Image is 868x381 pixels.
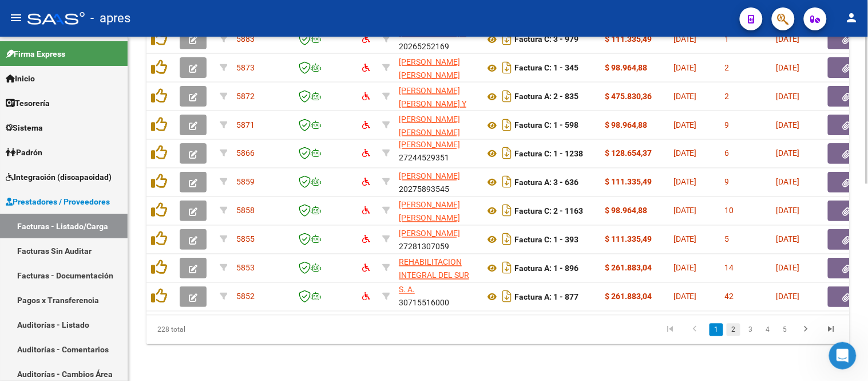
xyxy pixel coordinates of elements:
span: 5872 [236,92,255,101]
li: page 2 [725,320,742,340]
span: [DATE] [776,235,800,244]
span: [DATE] [776,92,800,101]
span: [DATE] [776,178,800,187]
strong: Factura A: 3 - 636 [514,178,578,187]
span: 14 [725,264,734,273]
span: Firma Express [6,48,65,60]
div: 30715516000 [399,256,475,280]
a: go to previous page [684,324,706,336]
span: [DATE] [776,292,800,301]
i: Descargar documento [500,30,514,48]
span: Padrón [6,146,42,159]
a: 3 [744,324,758,336]
span: 5873 [236,63,255,72]
strong: $ 98.964,88 [605,120,647,129]
span: [PERSON_NAME] [399,140,460,150]
strong: $ 111.335,49 [605,34,652,44]
strong: Factura C: 1 - 393 [514,235,578,245]
mat-icon: person [845,11,859,25]
div: 27281307059 [399,227,475,252]
span: 9 [725,120,730,129]
span: - apres [90,6,130,31]
a: 5 [778,324,792,336]
strong: $ 111.335,49 [605,178,652,187]
span: 2 [725,92,730,101]
i: Descargar documento [500,116,514,134]
span: 9 [725,178,730,187]
li: page 1 [708,320,725,340]
span: 10 [725,206,734,215]
a: 2 [727,324,740,336]
span: [PERSON_NAME] [399,229,460,238]
div: 27346925405 [399,199,475,223]
div: 20265252169 [399,27,475,51]
a: go to last page [821,324,842,336]
strong: $ 98.964,88 [605,206,647,215]
strong: Factura C: 1 - 345 [514,64,578,73]
span: Tesorería [6,97,50,109]
span: [DATE] [673,235,697,244]
span: [PERSON_NAME] [399,172,460,181]
span: [DATE] [673,120,697,129]
div: 27395998892 [399,113,475,137]
iframe: Intercom live chat [829,342,857,370]
span: [DATE] [673,34,697,44]
span: 42 [725,292,734,301]
strong: Factura A: 1 - 877 [514,293,578,302]
span: [PERSON_NAME] [PERSON_NAME] [399,57,460,80]
strong: $ 261.883,04 [605,264,652,273]
span: [DATE] [673,264,697,273]
span: Integración (discapacidad) [6,171,112,183]
span: 5 [725,235,730,244]
div: 20275893545 [399,170,475,194]
strong: Factura C: 1 - 1238 [514,150,583,159]
span: 5871 [236,120,255,129]
span: [DATE] [673,149,697,158]
strong: Factura C: 3 - 979 [514,35,578,44]
a: 4 [761,324,775,336]
li: page 3 [742,320,759,340]
i: Descargar documento [500,173,514,191]
span: 5859 [236,178,255,187]
span: Sistema [6,121,43,134]
div: 30714772453 [399,84,475,108]
a: 1 [710,324,723,336]
strong: Factura C: 2 - 1163 [514,207,583,216]
span: [PERSON_NAME] [PERSON_NAME] [399,115,460,137]
i: Descargar documento [500,259,514,277]
a: go to first page [659,324,681,336]
i: Descargar documento [500,288,514,306]
div: 27244529351 [399,141,475,165]
strong: $ 475.830,36 [605,92,652,101]
span: 2 [725,63,730,72]
span: [DATE] [673,92,697,101]
i: Descargar documento [500,87,514,105]
span: [PERSON_NAME] [PERSON_NAME] [399,201,460,223]
strong: Factura A: 1 - 896 [514,264,578,273]
i: Descargar documento [500,202,514,220]
span: [DATE] [673,206,697,215]
span: 5866 [236,149,255,158]
mat-icon: menu [9,11,23,25]
span: [PERSON_NAME] L [399,29,466,38]
div: 27335855251 [399,56,475,80]
span: 5883 [236,34,255,44]
span: [DATE] [776,63,800,72]
a: go to next page [795,324,817,336]
span: REHABILITACION INTEGRAL DEL SUR S. A. [399,258,469,293]
span: [DATE] [776,149,800,158]
span: [DATE] [673,178,697,187]
strong: $ 98.964,88 [605,63,647,72]
i: Descargar documento [500,230,514,249]
strong: $ 111.335,49 [605,235,652,244]
span: [DATE] [776,34,800,44]
strong: $ 261.883,04 [605,292,652,301]
span: [PERSON_NAME] [PERSON_NAME] Y [PERSON_NAME] [PERSON_NAME] SH [399,86,472,134]
strong: $ 128.654,37 [605,149,652,158]
i: Descargar documento [500,144,514,163]
span: 5852 [236,292,255,301]
span: 5858 [236,206,255,215]
li: page 5 [776,320,794,340]
span: 5853 [236,264,255,273]
div: 30715516000 [399,285,475,309]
